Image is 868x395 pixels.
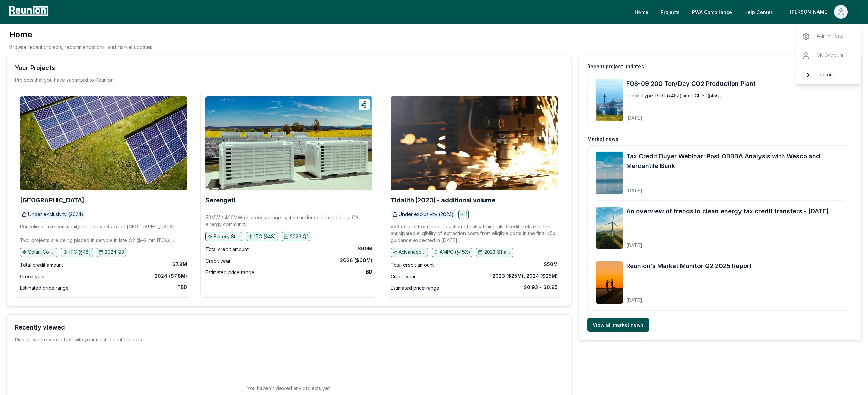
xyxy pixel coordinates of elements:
button: 1 [458,210,469,219]
h3: Home [9,29,153,40]
a: View all market news [587,318,649,332]
p: My Account [817,52,843,60]
div: 2023 ($25M), 2024 ($25M) [492,272,558,279]
button: 2023 Q1 and earlier [476,248,513,257]
img: Tidalith (2023) - additional volume [391,96,558,190]
p: 2024 Q3 [105,249,124,256]
div: Total credit amount [20,261,63,269]
p: Browse recent projects, recommendations, and market updates. [9,43,153,51]
a: [GEOGRAPHIC_DATA] [20,197,84,204]
p: Advanced manufacturing [399,249,426,256]
p: Portfolio of five community solar projects in the [GEOGRAPHIC_DATA]. Two projects are being place... [20,223,187,244]
a: Projects [655,5,685,19]
a: Help Center [739,5,778,19]
span: => CCUS (§45Q) [683,92,722,99]
a: An overview of trends in clean energy tax credit transfers - [DATE] [626,207,829,216]
div: Market news [587,136,618,143]
div: Recent project updates [587,63,644,70]
div: Estimated price range [391,284,439,292]
span: PTC (§45Z) [655,92,682,99]
p: 45X credits from the production of critical minerals. Credits relate to the anticipated eligibili... [391,223,558,244]
button: 2024 Q3 [97,248,126,257]
div: Pick up where you left off with your most recent projects. [15,336,143,343]
div: [DATE] [626,292,752,304]
img: Broad Peak [20,96,187,190]
a: Serengeti [205,197,235,204]
a: Tidalith (2023) - additional volume [391,197,495,204]
p: Battery Storage [214,233,241,240]
p: AMPC (§45X) [440,249,470,256]
div: [PERSON_NAME] [790,5,831,19]
div: TBD [362,268,372,275]
img: Tax Credit Buyer Webinar: Post OBBBA Analysis with Wesco and Mercantile Bank [596,152,623,194]
img: Serengeti [205,96,373,190]
p: Projects that you have submitted to Reunion. [15,77,115,83]
a: Home [629,5,654,19]
button: Advanced manufacturing [391,248,428,257]
div: [DATE] [626,110,736,121]
div: [PERSON_NAME] [796,27,862,87]
a: Reunion's Market Monitor Q2 2025 Report [626,261,752,271]
div: Your Projects [15,63,55,73]
div: Recently viewed [15,323,65,332]
p: Log out [817,71,834,79]
button: [PERSON_NAME] [785,5,853,19]
div: Credit Type: [626,92,654,99]
a: FOS-09 200 Ton/Day CO2 Production Plant [626,79,845,89]
p: ITC (§48) [69,249,91,256]
p: 2023 Q1 and earlier [484,249,511,256]
div: 2024 ($7.8M) [155,272,187,279]
button: Solar (Community) [20,248,57,257]
div: Estimated price range [205,268,254,277]
p: Under exclusivity (2023) [399,211,454,218]
div: $50M [544,261,558,268]
img: An overview of trends in clean energy tax credit transfers - August 2025 [596,207,623,249]
div: Credit year [20,272,45,281]
img: Reunion's Market Monitor Q2 2025 Report [596,261,623,304]
div: Total credit amount [205,245,249,253]
a: PWA Compliance [687,5,737,19]
h2: You haven't viewed any projects yet. [247,384,331,392]
div: [DATE] [626,182,845,194]
img: FOS-09 200 Ton/Day CO2 Production Plant [596,79,623,121]
div: [DATE] [626,237,829,249]
p: ITC (§48) [254,233,276,240]
div: $60M [358,245,372,252]
div: $0.93 - $0.95 [524,284,558,291]
p: Solar (Community) [28,249,55,256]
div: Credit year [391,272,416,281]
div: Credit year [205,257,231,265]
p: Under exclusivity (2024) [28,211,83,218]
p: 2026 Q1 [290,233,308,240]
button: Battery Storage [205,232,243,241]
p: Admin Portal [817,32,845,40]
div: Total credit amount [391,261,434,269]
button: 2026 Q1 [282,232,310,241]
p: 50MW / 400MWh battery storage system under construction in a CA energy community [205,214,373,228]
div: Estimated price range [20,284,69,292]
div: TBD [177,284,187,291]
nav: Main [629,5,861,19]
a: Tax Credit Buyer Webinar: Post OBBBA Analysis with Wesco and Mercantile Bank [626,152,845,171]
div: $7.8M [172,261,187,268]
a: Admin Portal [796,27,862,46]
div: 2026 ($60M) [340,257,372,264]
